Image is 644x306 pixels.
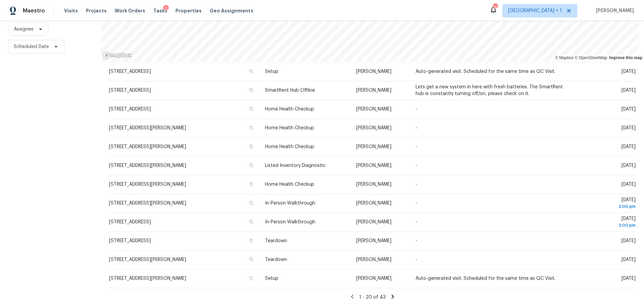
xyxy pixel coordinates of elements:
span: [DATE] [574,216,636,229]
span: Setup [265,69,278,74]
span: - [416,220,417,224]
span: Home Health Checkup [265,182,314,187]
button: Copy Address [248,162,254,168]
button: Copy Address [248,87,254,93]
span: [STREET_ADDRESS] [109,107,151,112]
span: Teardown [265,238,287,243]
span: [PERSON_NAME] [356,257,391,262]
span: Tasks [153,8,167,13]
span: [STREET_ADDRESS] [109,69,151,74]
span: Scheduled Date [14,43,49,50]
div: 2:00 pm [574,203,636,210]
span: - [416,144,417,149]
span: Lets get a new system in here with fresh batteries. The SmartRent hub is constantly turning off/o... [416,85,563,96]
span: [PERSON_NAME] [356,144,391,149]
a: Improve this map [609,55,642,60]
button: Copy Address [248,68,254,74]
span: Setup [265,276,278,281]
span: Geo Assignments [210,7,253,14]
button: Copy Address [248,219,254,225]
span: - [416,126,417,130]
span: [PERSON_NAME] [356,88,391,93]
a: Mapbox [555,55,574,60]
span: - [416,107,417,112]
span: Projects [86,7,107,14]
span: [STREET_ADDRESS][PERSON_NAME] [109,276,186,281]
span: Work Orders [115,7,145,14]
button: Copy Address [248,256,254,262]
button: Copy Address [248,200,254,206]
span: [DATE] [622,69,636,74]
span: [STREET_ADDRESS][PERSON_NAME] [109,144,186,149]
span: [STREET_ADDRESS][PERSON_NAME] [109,182,186,187]
span: Listed Inventory Diagnostic [265,163,325,168]
span: Auto-generated visit. Scheduled for the same time as QC Visit. [416,69,555,74]
span: [STREET_ADDRESS][PERSON_NAME] [109,126,186,130]
button: Copy Address [248,106,254,112]
span: Home Health Checkup [265,126,314,130]
span: - [416,201,417,206]
span: [PERSON_NAME] [356,126,391,130]
a: Mapbox homepage [103,51,132,59]
span: [PERSON_NAME] [356,69,391,74]
span: [DATE] [622,163,636,168]
span: Auto-generated visit. Scheduled for the same time as QC Visit. [416,276,555,281]
span: Maestro [23,7,45,14]
div: 3 [163,5,169,12]
button: Copy Address [248,237,254,244]
span: [DATE] [622,126,636,130]
span: [PERSON_NAME] [356,163,391,168]
div: 16 [493,4,497,11]
span: Properties [175,7,202,14]
span: 1 - 20 of 43 [359,295,386,300]
span: [GEOGRAPHIC_DATA] + 1 [508,7,562,14]
span: [PERSON_NAME] [356,238,391,243]
span: [PERSON_NAME] [356,201,391,206]
span: [DATE] [622,107,636,112]
span: - [416,182,417,187]
span: [PERSON_NAME] [593,7,634,14]
span: Home Health Checkup [265,107,314,112]
button: Copy Address [248,143,254,149]
button: Copy Address [248,181,254,187]
span: Assignee [14,26,34,33]
span: SmartRent Hub Offline [265,88,315,93]
span: [DATE] [622,88,636,93]
span: [DATE] [622,257,636,262]
span: [DATE] [622,144,636,149]
span: - [416,163,417,168]
span: In-Person Walkthrough [265,220,315,224]
span: [DATE] [622,276,636,281]
span: [STREET_ADDRESS][PERSON_NAME] [109,257,186,262]
span: [DATE] [622,238,636,243]
span: [DATE] [574,198,636,210]
span: [PERSON_NAME] [356,182,391,187]
span: [DATE] [622,182,636,187]
span: [PERSON_NAME] [356,107,391,112]
span: - [416,238,417,243]
span: In-Person Walkthrough [265,201,315,206]
span: [PERSON_NAME] [356,220,391,224]
span: [STREET_ADDRESS] [109,238,151,243]
div: 2:00 pm [574,222,636,229]
span: Home Health Checkup [265,144,314,149]
a: OpenStreetMap [575,55,607,60]
span: [STREET_ADDRESS][PERSON_NAME] [109,163,186,168]
span: Teardown [265,257,287,262]
button: Copy Address [248,125,254,131]
span: - [416,257,417,262]
span: Visits [64,7,78,14]
button: Copy Address [248,275,254,281]
span: [STREET_ADDRESS] [109,88,151,93]
span: [PERSON_NAME] [356,276,391,281]
span: [STREET_ADDRESS][PERSON_NAME] [109,201,186,206]
span: [STREET_ADDRESS] [109,220,151,224]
